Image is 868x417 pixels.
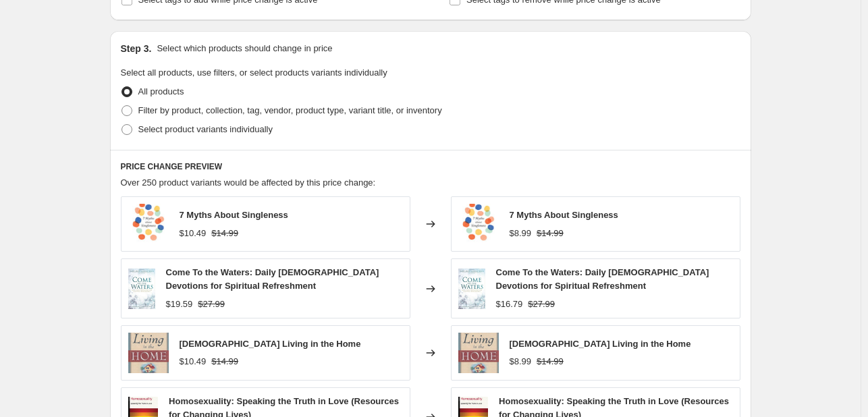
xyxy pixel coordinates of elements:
[458,204,499,244] img: 7_80x.jpg
[180,339,361,349] span: [DEMOGRAPHIC_DATA] Living in the Home
[138,124,273,134] span: Select product variants individually
[510,227,532,240] div: $8.99
[496,298,523,311] div: $16.79
[121,161,740,172] h6: PRICE CHANGE PREVIEW
[510,355,532,368] div: $8.99
[121,177,376,188] span: Over 250 product variants would be affected by this price change:
[496,267,709,291] span: Come To the Waters: Daily [DEMOGRAPHIC_DATA] Devotions for Spiritual Refreshment
[138,86,184,96] span: All products
[537,355,564,368] strike: $14.99
[128,204,169,244] img: 7_80x.jpg
[166,267,379,291] span: Come To the Waters: Daily [DEMOGRAPHIC_DATA] Devotions for Spiritual Refreshment
[510,210,618,220] span: 7 Myths About Singleness
[121,42,152,55] h2: Step 3.
[211,355,238,368] strike: $14.99
[180,227,207,240] div: $10.49
[198,298,225,311] strike: $27.99
[157,42,332,55] p: Select which products should change in price
[121,67,387,78] span: Select all products, use filters, or select products variants individually
[166,298,193,311] div: $19.59
[537,227,564,240] strike: $14.99
[138,105,442,115] span: Filter by product, collection, tag, vendor, product type, variant title, or inventory
[458,269,485,309] img: come_80x.jpg
[128,333,169,373] img: prpbooks_2Fimages_2Fcovers_2Fmd_2F9780875520162_1024x1024_a1a42b1e-0e9f-43b8-b1c5-ab55ae3f664e_80...
[510,339,691,349] span: [DEMOGRAPHIC_DATA] Living in the Home
[180,355,207,368] div: $10.49
[180,210,288,220] span: 7 Myths About Singleness
[528,298,555,311] strike: $27.99
[128,269,155,309] img: come_80x.jpg
[211,227,238,240] strike: $14.99
[458,333,499,373] img: prpbooks_2Fimages_2Fcovers_2Fmd_2F9780875520162_1024x1024_a1a42b1e-0e9f-43b8-b1c5-ab55ae3f664e_80...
